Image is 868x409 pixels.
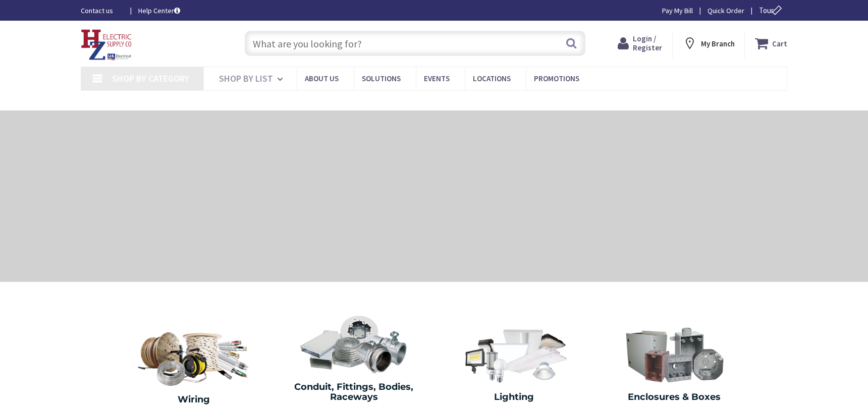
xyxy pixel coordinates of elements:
[534,74,579,83] span: Promotions
[245,31,585,56] input: What are you looking for?
[772,34,787,52] strong: Cart
[424,74,450,83] span: Events
[81,29,132,61] img: HZ Electric Supply
[219,73,273,84] span: Shop By List
[81,6,122,16] a: Contact us
[662,6,693,16] a: Pay My Bill
[138,6,180,16] a: Help Center
[362,74,401,83] span: Solutions
[602,392,747,402] h2: Enclosures & Boxes
[119,395,269,405] h2: Wiring
[442,392,587,402] h2: Lighting
[618,34,662,52] a: Login / Register
[683,34,735,52] div: My Branch
[759,6,785,15] span: Tour
[633,34,662,52] span: Login / Register
[305,74,339,83] span: About Us
[473,74,511,83] span: Locations
[701,39,735,48] strong: My Branch
[282,382,427,402] h2: Conduit, Fittings, Bodies, Raceways
[112,73,189,84] span: Shop By Category
[708,6,744,16] a: Quick Order
[755,34,787,52] a: Cart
